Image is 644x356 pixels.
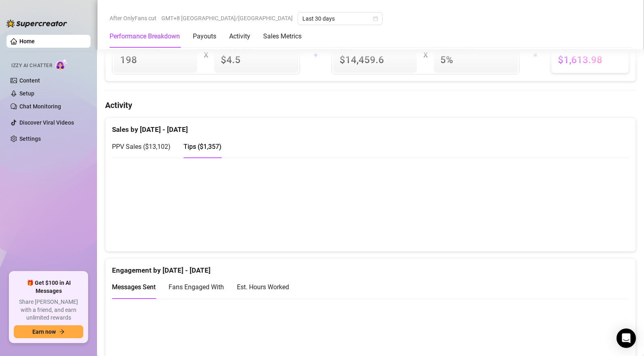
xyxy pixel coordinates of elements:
span: PPV Sales ( $13,102 ) [112,143,171,150]
button: Earn nowarrow-right [14,325,83,338]
a: Discover Viral Videos [19,119,74,126]
span: Share [PERSON_NAME] with a friend, and earn unlimited rewards [14,298,83,322]
span: Messages Sent [112,283,156,291]
span: 🎁 Get $100 in AI Messages [14,279,83,295]
img: AI Chatter [55,59,68,70]
span: Izzy AI Chatter [11,62,52,70]
div: Sales by [DATE] - [DATE] [112,118,629,135]
div: Activity [229,32,250,41]
div: Payouts [193,32,216,41]
div: Open Intercom Messenger [617,328,636,348]
div: X [204,49,208,61]
span: 5 % [440,53,511,66]
div: Sales Metrics [263,32,302,41]
div: + [305,49,327,61]
h4: Activity [105,100,636,111]
img: logo-BBDzfeDw.svg [6,19,67,28]
a: Content [19,77,40,84]
span: GMT+8 [GEOGRAPHIC_DATA]/[GEOGRAPHIC_DATA] [161,12,293,24]
a: Setup [19,90,34,97]
a: Settings [19,136,41,142]
a: Home [19,38,35,44]
span: Tips ( $1,357 ) [184,143,222,150]
div: Est. Hours Worked [237,282,289,292]
a: Chat Monitoring [19,103,61,110]
span: $14,459.6 [340,53,410,66]
span: $4.5 [221,53,291,66]
span: 198 [120,53,191,66]
span: Last 30 days [302,13,378,25]
div: Performance Breakdown [110,32,180,41]
span: calendar [373,16,378,21]
div: X [423,49,427,61]
span: arrow-right [59,329,65,335]
div: Engagement by [DATE] - [DATE] [112,259,629,276]
span: Earn now [32,328,56,335]
span: After OnlyFans cut [110,12,156,24]
div: = [524,49,546,61]
span: Fans Engaged With [169,283,224,291]
span: $1,613.98 [558,53,622,66]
